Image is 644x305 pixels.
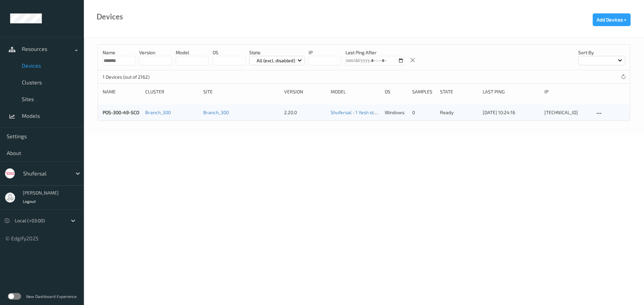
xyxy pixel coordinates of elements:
div: Devices [97,13,123,20]
p: 1 Devices (out of 2162) [103,74,153,80]
div: Last Ping [483,88,540,95]
a: Branch_300 [203,109,229,115]
div: Site [203,88,279,95]
a: Branch_300 [145,109,171,115]
p: State [249,49,305,56]
div: ip [544,88,590,95]
div: OS [385,88,408,95]
div: Samples [412,88,435,95]
p: version [139,49,172,56]
button: Add Devices + [593,13,631,26]
p: All (excl. disabled) [254,57,298,64]
p: Last Ping After [345,49,404,56]
div: Cluster [145,88,199,95]
a: POS-300-49-SCO [103,109,139,115]
p: ready [440,109,478,116]
p: model [176,49,209,56]
div: Name [103,88,141,95]
div: [DATE] 10:24:16 [483,109,540,116]
div: 0 [412,109,435,116]
p: Name [103,49,136,56]
div: 2.20.0 [284,109,326,116]
div: version [284,88,326,95]
p: Sort by [578,49,625,56]
div: State [440,88,478,95]
a: Shufersal - 1 Yesh store [DATE] 22:30 [DATE] 22:30 Auto Save [331,109,460,115]
p: windows [385,109,408,116]
div: Model [331,88,380,95]
p: IP [309,49,341,56]
div: [TECHNICAL_ID] [544,109,590,116]
p: OS [213,49,246,56]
